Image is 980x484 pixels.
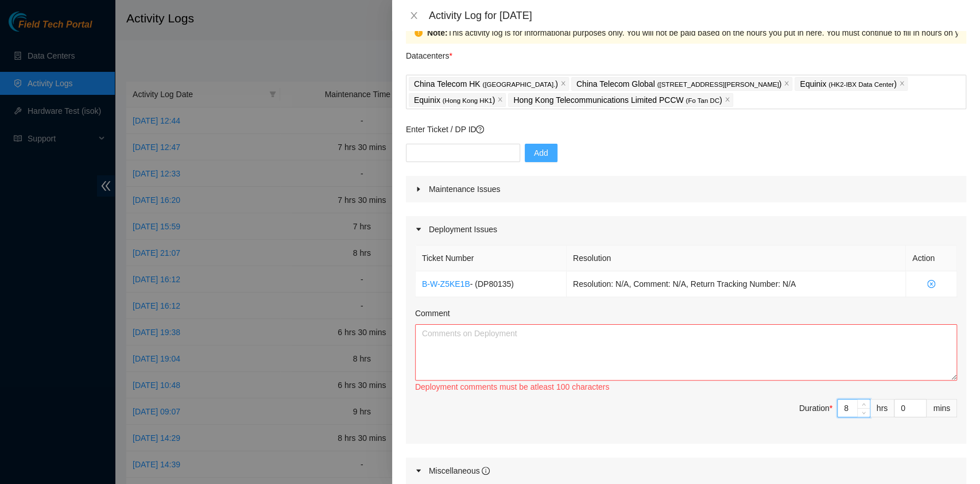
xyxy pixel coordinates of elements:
[560,80,566,87] span: close
[799,402,832,414] div: Duration
[409,11,419,20] span: close
[927,399,957,417] div: mins
[857,400,870,408] span: Increase Value
[415,307,450,320] label: Comment
[685,97,719,104] span: ( Fo Tan DC
[406,176,966,202] div: Maintenance Issues
[861,409,867,416] span: down
[534,147,548,159] span: Add
[482,467,490,475] span: info-circle
[497,97,503,103] span: close
[857,408,870,417] span: Decrease Value
[406,44,452,62] p: Datacenters
[525,144,557,162] button: Add
[415,381,957,393] div: Deployment comments must be atleast 100 characters
[429,9,966,22] div: Activity Log for [DATE]
[576,78,781,91] p: China Telecom Global )
[406,123,966,136] p: Enter Ticket / DP ID
[415,324,957,381] textarea: Comment
[800,78,896,91] p: Equinix )
[415,226,422,233] span: caret-right
[416,245,567,271] th: Ticket Number
[415,467,422,474] span: caret-right
[513,94,722,107] p: Hong Kong Telecommunications Limited PCCW )
[861,401,867,408] span: up
[415,29,423,37] span: exclamation-circle
[406,10,422,21] button: Close
[725,97,730,103] span: close
[870,399,894,417] div: hrs
[567,271,906,297] td: Resolution: N/A, Comment: N/A, Return Tracking Number: N/A
[427,26,448,39] strong: Note:
[828,81,894,88] span: ( HK2-IBX Data Center
[406,458,966,484] div: Miscellaneous info-circle
[657,81,778,88] span: ( [STREET_ADDRESS][PERSON_NAME]
[567,245,906,271] th: Resolution
[784,80,789,87] span: close
[422,279,470,289] a: B-W-Z5KE1B
[899,80,905,87] span: close
[415,186,422,193] span: caret-right
[906,245,957,271] th: Action
[429,464,490,477] div: Miscellaneous
[414,78,558,91] p: China Telecom HK )
[470,279,514,289] span: - ( DP80135 )
[912,280,950,288] span: close-circle
[482,81,555,88] span: ( [GEOGRAPHIC_DATA].
[414,94,495,107] p: Equinix )
[476,125,484,133] span: question-circle
[406,216,966,243] div: Deployment Issues
[443,97,493,104] span: ( Hong Kong HK1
